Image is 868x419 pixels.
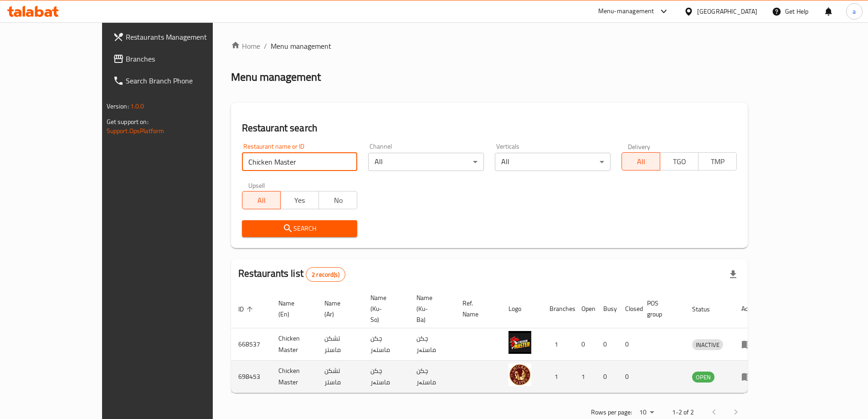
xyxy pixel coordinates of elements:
div: Menu [741,339,758,350]
th: Logo [501,290,542,328]
td: 0 [618,328,640,361]
th: Branches [542,290,574,328]
label: Delivery [628,143,651,150]
span: Name (Ar) [324,298,352,320]
p: 1-2 of 2 [672,407,694,418]
td: 1 [574,361,596,393]
span: ID [238,304,256,315]
div: All [495,153,611,171]
input: Search for restaurant name or ID.. [242,153,358,171]
td: تشكن ماستر [317,361,363,393]
span: Name (Ku-Ba) [416,292,444,325]
button: All [621,152,660,171]
th: Busy [596,290,618,328]
div: Total records count [306,267,345,282]
span: TMP [702,155,733,168]
span: Menu management [271,41,331,52]
td: 1 [542,361,574,393]
td: چکن ماستەر [409,361,455,393]
span: Yes [284,194,315,207]
td: 0 [574,328,596,361]
td: 0 [618,361,640,393]
span: Name (En) [278,298,306,320]
div: [GEOGRAPHIC_DATA] [697,6,757,16]
button: All [242,191,281,209]
span: Restaurants Management [126,31,240,42]
img: Chicken Master [508,331,531,354]
p: Rows per page: [591,407,632,418]
td: چکن ماستەر [409,328,455,361]
h2: Restaurants list [238,267,345,282]
td: 0 [596,361,618,393]
td: 668537 [231,328,271,361]
span: INACTIVE [692,340,723,350]
a: Search Branch Phone [106,70,247,92]
span: All [626,155,657,168]
td: 698453 [231,361,271,393]
button: Yes [280,191,319,209]
th: Open [574,290,596,328]
img: Chicken Master [508,363,531,386]
span: Ref. Name [462,298,490,320]
a: Branches [106,48,247,70]
div: Export file [722,264,744,285]
span: 2 record(s) [306,270,345,279]
h2: Restaurant search [242,121,737,135]
span: No [323,194,354,207]
span: 1.0.0 [130,100,144,112]
span: a [853,6,856,16]
span: TGO [664,155,695,168]
td: چکن ماستەر [363,361,409,393]
button: Search [242,220,358,237]
span: Search [249,223,350,234]
th: Closed [618,290,640,328]
span: POS group [647,298,674,320]
button: TMP [698,152,737,171]
table: enhanced table [231,290,765,393]
div: Menu-management [598,6,654,17]
a: Support.OpsPlatform [107,125,164,137]
td: Chicken Master [271,361,317,393]
button: TGO [660,152,699,171]
a: Restaurants Management [106,26,247,48]
td: 0 [596,328,618,361]
span: Branches [126,53,240,64]
li: / [264,41,267,52]
h2: Menu management [231,70,321,84]
span: Name (Ku-So) [370,292,398,325]
span: Version: [107,100,129,112]
div: All [368,153,484,171]
nav: breadcrumb [231,41,748,52]
td: تشكن ماستر [317,328,363,361]
th: Action [734,290,765,328]
label: Upsell [248,182,265,188]
td: چکن ماستەر [363,328,409,361]
button: No [318,191,357,209]
span: OPEN [692,372,714,383]
td: 1 [542,328,574,361]
span: Status [692,304,722,315]
td: Chicken Master [271,328,317,361]
span: All [246,194,277,207]
span: Search Branch Phone [126,75,240,86]
span: Get support on: [107,116,149,128]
